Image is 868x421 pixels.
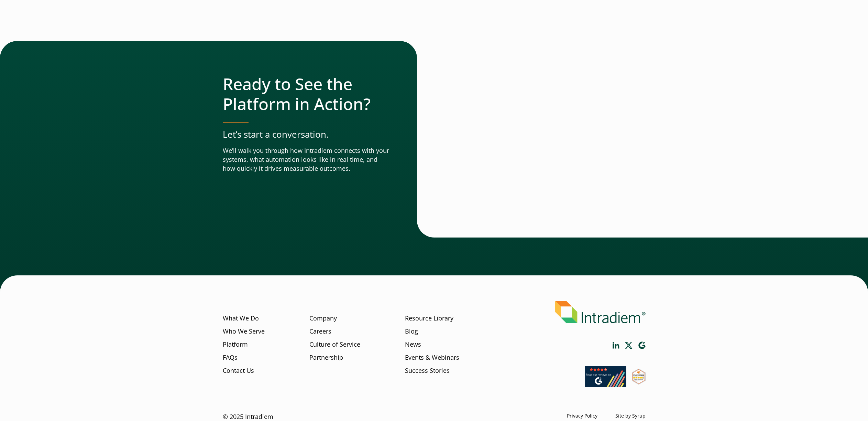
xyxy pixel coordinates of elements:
a: Blog [405,327,418,336]
a: Link opens in a new window [585,380,626,389]
a: Link opens in a new window [613,342,619,349]
a: Site by Syrup [615,413,646,419]
a: FAQs [223,353,238,362]
img: Intradiem [555,301,646,323]
a: Partnership [309,353,343,362]
img: SourceForge User Reviews [632,369,646,385]
a: What We Do [223,314,259,323]
a: News [405,340,421,349]
a: Link opens in a new window [638,341,646,349]
img: Read our reviews on G2 [585,366,626,387]
a: Careers [309,327,331,336]
a: Platform [223,340,248,349]
h2: Ready to See the Platform in Action? [223,74,389,114]
a: Company [309,314,337,323]
a: Link opens in a new window [632,378,646,386]
p: We’ll walk you through how Intradiem connects with your systems, what automation looks like in re... [223,146,389,173]
a: Success Stories [405,366,450,375]
a: Culture of Service [309,340,360,349]
a: Contact Us [223,366,254,375]
a: Link opens in a new window [625,342,633,349]
p: Let’s start a conversation. [223,128,389,141]
a: Resource Library [405,314,453,323]
a: Privacy Policy [567,413,597,419]
a: Who We Serve [223,327,265,336]
a: Events & Webinars [405,353,459,362]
